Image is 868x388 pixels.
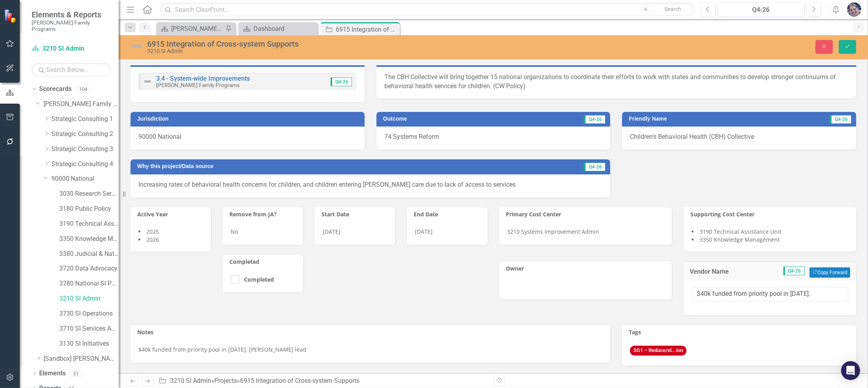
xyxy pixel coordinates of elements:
img: Diane Gillian [847,2,861,17]
h3: Outcome [383,116,499,122]
img: ClearPoint Strategy [4,9,18,23]
span: Elements & Reports [32,10,111,19]
h3: Jurisdiction [137,116,361,122]
p: Increasing rates of behavioral health concerns for children, and children entering [PERSON_NAME] ... [138,180,602,189]
h3: Remove from JA? [229,211,299,217]
a: 3720 Data Advocacy [59,264,119,273]
p: $40k funded from priority pool in [DATE]. [PERSON_NAME] lead [138,346,602,354]
h3: Completed [229,259,299,265]
div: 6915 Integration of Cross-system Supports [147,40,540,48]
div: 6915 Integration of Cross-system Supports [336,25,398,34]
a: 3730 SI Operations [59,309,119,318]
h3: Tags [629,329,852,335]
div: 6915 Integration of Cross-system Supports [240,377,359,384]
a: [PERSON_NAME] Family Programs [43,100,119,109]
h3: Why this project/Data source [137,163,501,169]
a: 3710 SI Services Admin [59,324,119,333]
img: Not Defined [143,77,152,86]
a: 3190 Technical Assistance Unit [59,220,119,229]
a: 3130 SI Initiatives [59,339,119,348]
small: [PERSON_NAME] Family Programs [32,19,111,32]
a: 3030 Research Services [59,189,119,199]
img: Not Defined [130,40,143,53]
button: Q4-26 [718,2,805,17]
div: » » [159,377,487,386]
h3: Start Date [321,211,391,217]
a: 3380 Judicial & National Engage [59,250,119,259]
a: 3210 SI Admin [59,294,119,303]
h3: Supporting Cost Center [690,211,852,217]
span: Q4-26 [584,115,605,124]
span: Q4-26 [331,78,352,86]
a: Projects [214,377,237,384]
div: 104 [76,86,91,93]
h3: Friendly Name [629,116,770,122]
h3: Notes [137,329,606,335]
span: Q4-26 [830,115,851,124]
span: 2026 [146,236,159,243]
a: Dashboard [240,24,316,34]
div: 3210 SI Admin [147,48,540,54]
p: The CBH Collective will bring together 15 national organizations to coordinate their efforts to w... [384,73,848,91]
div: 31 [70,370,82,377]
div: Q4-26 [720,5,802,15]
span: Children's Behavioral Health (CBH) Collective [630,133,754,140]
a: 3350 Knowledge Management [59,235,119,244]
a: Strategic Consulting 4 [51,160,119,169]
button: Search [653,4,693,15]
span: Q4-26 [783,267,805,275]
div: Open Intercom Messenger [841,361,860,380]
span: [DATE] [323,228,340,235]
span: 3210 Systems Improvement Admin [507,228,599,235]
input: Search ClearPoint... [160,3,694,17]
h3: Active Year [137,211,207,217]
div: [PERSON_NAME] Overview [171,24,223,34]
a: 3210 SI Admin [170,377,211,384]
a: Scorecards [39,85,72,94]
a: 3210 SI Admin [32,44,111,53]
div: Dashboard [253,24,316,34]
h3: Owner [506,265,668,271]
span: No [231,228,238,235]
a: 90000 National [51,174,119,184]
a: 3180 Public Policy [59,204,119,214]
h3: Vendor Name [690,268,749,275]
a: 3.4 - System-wide Improvements [156,75,250,82]
a: [Sandbox] [PERSON_NAME] Family Programs [43,354,119,363]
input: Search Below... [32,63,111,77]
span: Q4-26 [584,163,605,171]
span: 3350 Knowledge Management [700,236,780,243]
a: Strategic Consulting 3 [51,145,119,154]
span: 2025 [146,228,159,235]
span: Search [664,6,681,12]
a: Strategic Consulting 1 [51,115,119,124]
span: 74 Systems Reform [384,133,439,140]
h3: End Date [414,211,483,217]
span: [DATE] [415,228,433,235]
a: Strategic Consulting 2 [51,130,119,139]
span: 90000 National [138,133,182,140]
a: 3780 National SI Partnerships [59,279,119,288]
span: SG1 – Reduce/el...ion [630,346,686,356]
button: Copy Forward [809,267,850,278]
small: [PERSON_NAME] Family Programs [156,82,240,88]
span: 3190 Technical Assistance Unit [700,228,781,235]
h3: Primary Cost Center [506,211,668,217]
a: [PERSON_NAME] Overview [158,24,223,34]
a: Elements [39,369,66,378]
